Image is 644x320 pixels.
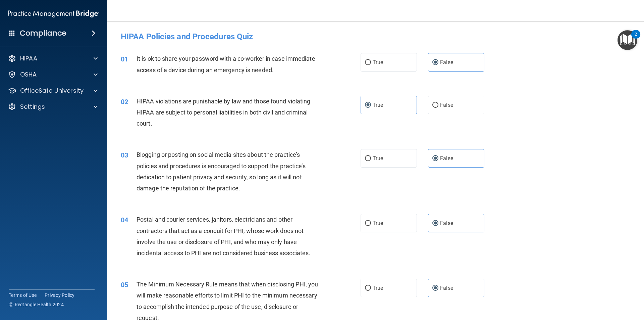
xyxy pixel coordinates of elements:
[45,292,75,299] a: Privacy Policy
[440,285,453,291] span: False
[121,32,631,41] h4: HIPAA Policies and Procedures Quiz
[9,292,37,299] a: Terms of Use
[20,71,37,79] p: OSHA
[373,155,383,162] span: True
[432,286,438,291] input: False
[373,102,383,108] span: True
[440,102,453,108] span: False
[635,34,637,43] div: 2
[440,155,453,162] span: False
[9,301,64,308] span: Ⓒ Rectangle Health 2024
[137,216,310,257] span: Postal and courier services, janitors, electricians and other contractors that act as a conduit f...
[8,87,98,95] a: OfficeSafe University
[121,151,128,159] span: 03
[373,220,383,226] span: True
[610,274,636,299] iframe: Drift Widget Chat Controller
[432,156,438,161] input: False
[20,54,37,62] p: HIPAA
[365,286,371,291] input: True
[121,98,128,106] span: 02
[365,221,371,226] input: True
[8,7,99,20] img: PMB logo
[373,285,383,291] span: True
[8,103,98,111] a: Settings
[137,98,310,127] span: HIPAA violations are punishable by law and those found violating HIPAA are subject to personal li...
[432,103,438,108] input: False
[8,54,98,62] a: HIPAA
[618,30,637,50] button: Open Resource Center, 2 new notifications
[20,87,84,95] p: OfficeSafe University
[365,60,371,65] input: True
[440,220,453,226] span: False
[121,55,128,63] span: 01
[365,103,371,108] input: True
[20,29,66,38] h4: Compliance
[373,59,383,65] span: True
[8,71,98,79] a: OSHA
[432,60,438,65] input: False
[365,156,371,161] input: True
[432,221,438,226] input: False
[20,103,45,111] p: Settings
[137,151,306,192] span: Blogging or posting on social media sites about the practice’s policies and procedures is encoura...
[121,216,128,224] span: 04
[121,281,128,289] span: 05
[137,55,315,73] span: It is ok to share your password with a co-worker in case immediate access of a device during an e...
[440,59,453,65] span: False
